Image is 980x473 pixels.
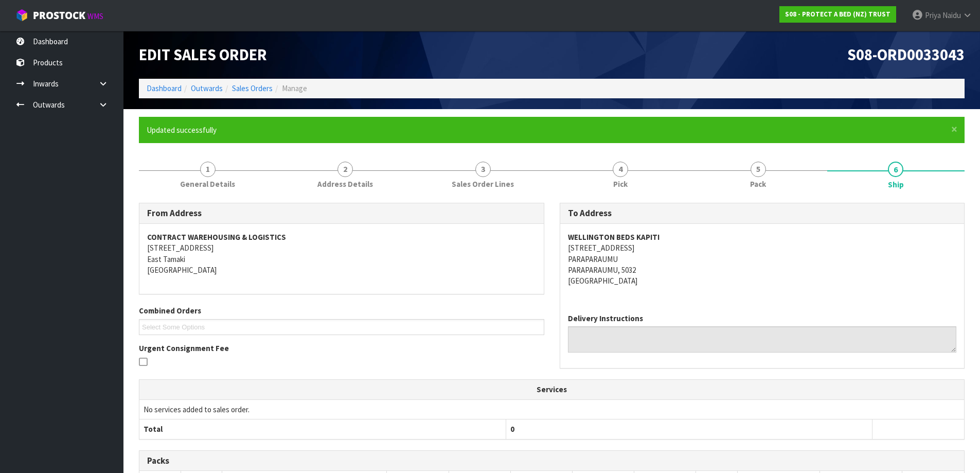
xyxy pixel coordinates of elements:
span: General Details [180,179,235,189]
span: 0 [510,424,514,434]
a: Dashboard [147,83,182,93]
span: S08-ORD0033043 [847,45,965,64]
strong: CONTRACT WAREHOUSING & LOGISTICS [147,232,286,242]
span: Sales Order Lines [452,179,514,189]
span: 1 [200,162,216,177]
a: S08 - PROTECT A BED (NZ) TRUST [779,6,896,23]
td: No services added to sales order. [139,399,964,419]
address: [STREET_ADDRESS] PARAPARAUMU PARAPARAUMU, 5032 [GEOGRAPHIC_DATA] [568,232,957,287]
span: 3 [475,162,491,177]
span: Pack [750,179,766,189]
img: cube-alt.png [15,9,28,22]
address: [STREET_ADDRESS] East Tamaki [GEOGRAPHIC_DATA] [147,232,536,276]
a: Outwards [191,83,223,93]
small: WMS [87,11,103,21]
span: 4 [613,162,628,177]
span: Pick [613,179,628,189]
span: Manage [282,83,307,93]
th: Total [139,419,506,439]
span: ProStock [33,9,85,22]
label: Combined Orders [139,305,201,316]
span: × [951,122,957,136]
h3: To Address [568,208,957,218]
th: Services [139,380,964,399]
span: Priya [925,10,941,20]
span: Naidu [942,10,961,20]
a: Sales Orders [232,83,273,93]
span: Updated successfully [147,125,217,135]
span: Address Details [317,179,373,189]
h3: Packs [147,456,956,466]
strong: WELLINGTON BEDS KAPITI [568,232,660,242]
span: Edit Sales Order [139,45,267,64]
label: Urgent Consignment Fee [139,343,229,354]
span: 2 [337,162,353,177]
span: 6 [888,162,903,177]
span: Ship [888,179,904,190]
label: Delivery Instructions [568,313,643,324]
span: 5 [751,162,766,177]
h3: From Address [147,208,536,218]
strong: S08 - PROTECT A BED (NZ) TRUST [785,10,890,19]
